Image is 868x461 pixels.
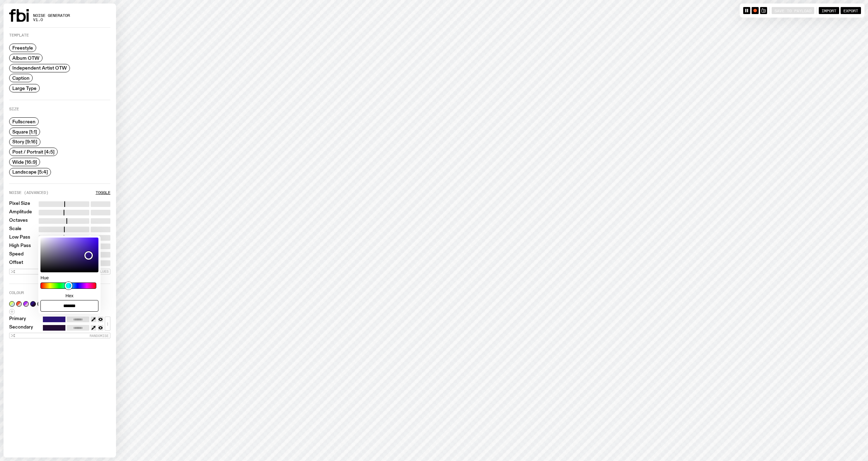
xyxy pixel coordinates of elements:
[9,244,31,249] label: High Pass
[12,159,37,164] span: Wide [16:9]
[772,7,814,14] button: Save to Payload
[9,191,49,195] label: Noise (Advanced)
[12,139,37,144] span: Story [9:16]
[12,55,39,60] span: Album OTW
[9,33,29,37] label: Template
[9,235,30,241] label: Low Pass
[9,252,24,258] label: Speed
[9,269,110,274] button: Randomise Values
[12,85,37,91] span: Large Type
[9,218,28,224] label: Octaves
[33,14,70,18] span: Noise Generator
[9,227,21,232] label: Scale
[9,210,32,215] label: Amplitude
[9,201,30,207] label: Pixel Size
[65,293,73,298] span: Hex
[9,333,110,338] button: Randomise
[841,7,861,14] button: Export
[9,107,19,111] label: Size
[9,291,24,295] label: Colour
[822,8,836,13] span: Import
[12,169,48,175] span: Landscape [5:4]
[9,317,26,322] label: Primary
[774,8,811,13] span: Save to Payload
[12,76,30,81] span: Caption
[12,149,54,155] span: Post / Portrait [4:5]
[12,129,37,134] span: Square [1:1]
[819,7,839,14] button: Import
[40,300,98,312] input: Hex
[40,283,96,289] input: Hue
[12,45,33,51] span: Freestyle
[9,260,23,266] label: Offset
[12,119,36,124] span: Fullscreen
[12,65,67,71] span: Independent Artist OTW
[40,275,49,280] span: Hue
[96,191,110,195] button: Toggle
[84,251,93,260] div: Color space thumb
[33,18,70,22] span: v1.0
[9,325,33,331] label: Secondary
[90,334,109,338] span: Randomise
[843,8,858,13] span: Export
[105,317,110,331] button: ↕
